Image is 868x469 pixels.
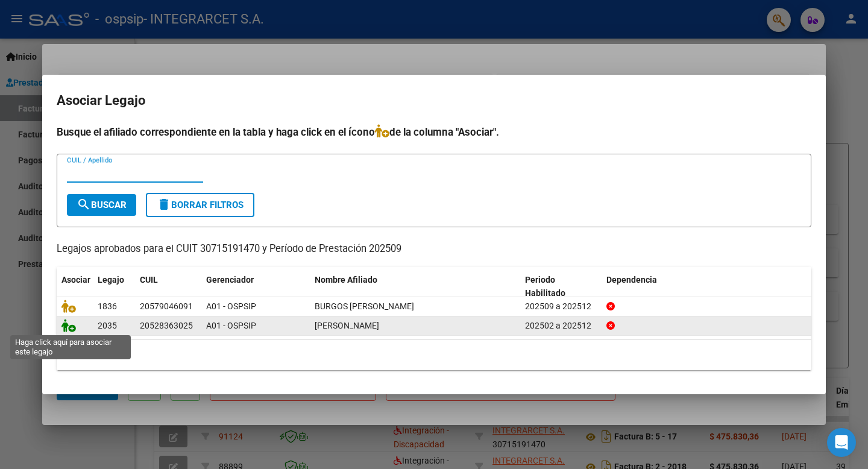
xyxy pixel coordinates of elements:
div: 202502 a 202512 [525,319,597,333]
span: Borrar Filtros [157,200,244,210]
div: 2 registros [57,340,811,370]
span: Nombre Afiliado [315,275,377,285]
span: BURGOS GIAN GABRIEL [315,301,414,311]
span: Asociar [61,275,90,285]
mat-icon: delete [157,197,171,212]
span: CUIL [140,275,158,285]
datatable-header-cell: Periodo Habilitado [520,267,602,307]
h4: Busque el afiliado correspondiente en la tabla y haga click en el ícono de la columna "Asociar". [57,124,811,140]
button: Borrar Filtros [146,193,254,217]
datatable-header-cell: Asociar [57,267,93,307]
span: 1836 [98,301,117,311]
span: Dependencia [606,275,657,285]
span: 2035 [98,321,117,330]
span: A01 - OSPSIP [206,301,256,311]
datatable-header-cell: Dependencia [602,267,812,307]
datatable-header-cell: CUIL [135,267,201,307]
span: SANCHEZ SANCHEZ BAUTISTA LEON [315,321,379,330]
datatable-header-cell: Legajo [93,267,135,307]
div: Open Intercom Messenger [827,428,856,457]
div: 202509 a 202512 [525,300,597,313]
datatable-header-cell: Nombre Afiliado [310,267,520,307]
span: Legajo [98,275,124,285]
span: A01 - OSPSIP [206,321,256,330]
h2: Asociar Legajo [57,89,811,112]
p: Legajos aprobados para el CUIT 30715191470 y Período de Prestación 202509 [57,242,811,257]
mat-icon: search [77,197,91,212]
span: Periodo Habilitado [525,275,565,298]
div: 20528363025 [140,319,193,333]
button: Buscar [67,194,136,216]
div: 20579046091 [140,300,193,313]
span: Buscar [77,200,127,210]
datatable-header-cell: Gerenciador [201,267,310,307]
span: Gerenciador [206,275,254,285]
